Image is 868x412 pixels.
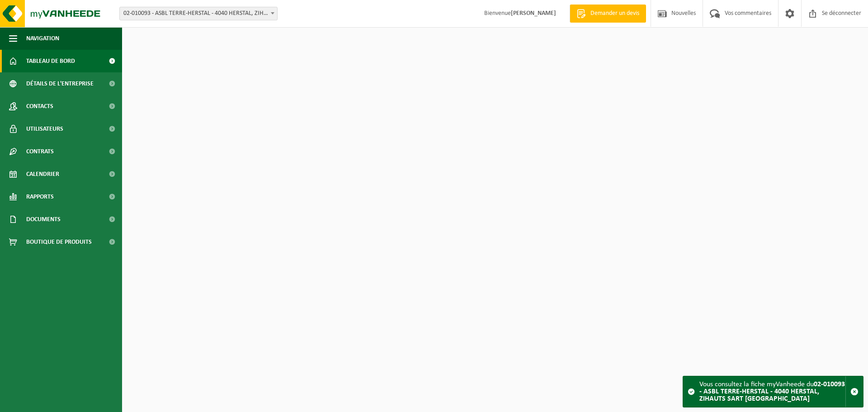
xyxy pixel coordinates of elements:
font: Se déconnecter [822,10,861,17]
font: [PERSON_NAME] [511,10,556,17]
font: Bienvenue [484,10,511,17]
font: Demander un devis [590,10,639,17]
a: Demander un devis [570,5,646,23]
font: Vos commentaires [725,10,771,17]
font: Nouvelles [671,10,696,17]
font: Vous consultez la fiche myVanheede du [699,381,814,388]
font: Utilisateurs [26,126,63,133]
font: Calendrier [26,171,59,178]
font: Tableau de bord [26,58,75,65]
span: 02-010093 - ASBL TERRE-HERSTAL - 4040 HERSTAL, ZIHAUTS SART 4ÈME AVENUE [120,7,277,20]
font: 02-010093 - ASBL TERRE-HERSTAL - 4040 HERSTAL, ZIHAUTS SART [GEOGRAPHIC_DATA] [123,10,348,17]
font: 02-010093 - ASBL TERRE-HERSTAL - 4040 HERSTAL, ZIHAUTS SART [GEOGRAPHIC_DATA] [699,381,845,403]
font: Détails de l'entreprise [26,81,94,87]
font: Documents [26,216,61,223]
font: Contacts [26,103,53,110]
span: 02-010093 - ASBL TERRE-HERSTAL - 4040 HERSTAL, ZIHAUTS SART 4ÈME AVENUE [119,7,278,20]
font: Navigation [26,35,59,42]
font: Contrats [26,148,54,155]
font: Boutique de produits [26,239,92,246]
font: Rapports [26,194,54,200]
